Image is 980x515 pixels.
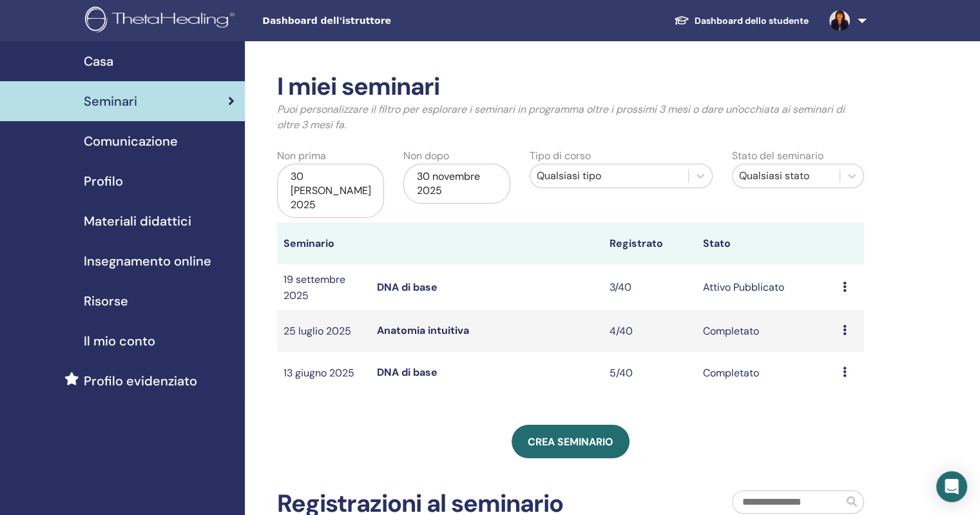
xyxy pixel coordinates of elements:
[84,253,211,269] font: Insegnamento online
[277,70,439,102] font: I miei seminari
[610,280,631,294] font: 3/40
[84,213,191,229] font: Materiali didattici
[283,273,345,302] font: 19 settembre 2025
[739,169,809,182] font: Qualsiasi stato
[664,8,819,33] a: Dashboard dello studente
[936,471,967,502] div: Apri Intercom Messenger
[703,324,759,338] font: Completato
[512,425,629,458] a: Crea seminario
[84,53,113,70] font: Casa
[695,15,809,26] font: Dashboard dello studente
[528,435,613,449] font: Crea seminario
[277,149,326,162] font: Non prima
[530,149,591,162] font: Tipo di corso
[610,324,633,338] font: 4/40
[277,102,845,131] font: Puoi personalizzare il filtro per esplorare i seminari in programma oltre i prossimi 3 mesi o dar...
[377,324,469,337] a: Anatomia intuitiva
[732,149,823,162] font: Stato del seminario
[262,15,391,26] font: Dashboard dell'istruttore
[85,6,239,35] img: logo.png
[283,324,351,338] font: 25 luglio 2025
[84,93,137,110] font: Seminari
[417,170,480,197] font: 30 novembre 2025
[829,10,850,31] img: default.jpg
[610,366,633,380] font: 5/40
[291,170,371,211] font: 30 [PERSON_NAME] 2025
[703,366,759,380] font: Completato
[84,133,178,150] font: Comunicazione
[84,293,128,309] font: Risorse
[703,280,784,294] font: Attivo Pubblicato
[84,333,155,349] font: Il mio conto
[283,366,354,380] font: 13 giugno 2025
[84,173,123,189] font: Profilo
[403,149,449,162] font: Non dopo
[610,237,663,250] font: Registrato
[703,237,731,250] font: Stato
[283,237,334,250] font: Seminario
[674,15,689,26] img: graduation-cap-white.svg
[84,373,197,389] font: Profilo evidenziato
[377,280,437,294] a: DNA di base
[537,169,601,182] font: Qualsiasi tipo
[377,365,437,379] a: DNA di base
